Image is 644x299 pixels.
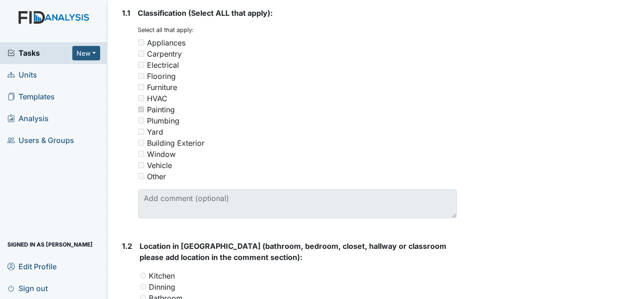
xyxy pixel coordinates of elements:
[7,47,72,58] a: Tasks
[138,173,144,179] input: Other
[147,48,182,59] div: Carpentry
[7,68,37,82] span: Units
[7,133,74,148] span: Users & Groups
[138,162,144,168] input: Vehicle
[138,140,144,146] input: Building Exterior
[147,171,166,182] div: Other
[147,71,176,82] div: Flooring
[147,149,176,160] div: Window
[138,129,144,135] input: Yard
[7,281,48,295] span: Sign out
[7,111,49,126] span: Analysis
[147,115,180,126] div: Plumbing
[147,104,175,115] div: Painting
[140,273,146,279] input: Kitchen
[138,62,144,68] input: Electrical
[140,241,447,262] span: Location in [GEOGRAPHIC_DATA] (bathroom, bedroom, closet, hallway or classroom please add locatio...
[138,73,144,79] input: Flooring
[138,95,144,101] input: HVAC
[138,117,144,123] input: Plumbing
[7,237,93,252] span: Signed in as [PERSON_NAME]
[122,7,131,19] label: 1.1
[147,137,205,149] div: Building Exterior
[149,281,176,292] label: Dinning
[7,90,55,104] span: Templates
[138,106,144,112] input: Painting
[138,39,144,45] input: Appliances
[72,46,100,60] button: New
[147,160,172,171] div: Vehicle
[138,151,144,157] input: Window
[149,270,175,281] label: Kitchen
[147,59,179,71] div: Electrical
[138,26,194,33] small: Select all that apply:
[138,8,273,18] span: Classification (Select ALL that apply):
[140,284,146,290] input: Dinning
[138,84,144,90] input: Furniture
[147,126,164,137] div: Yard
[7,259,57,273] span: Edit Profile
[138,51,144,57] input: Carpentry
[147,93,168,104] div: HVAC
[147,37,186,48] div: Appliances
[147,82,178,93] div: Furniture
[122,240,133,252] label: 1.2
